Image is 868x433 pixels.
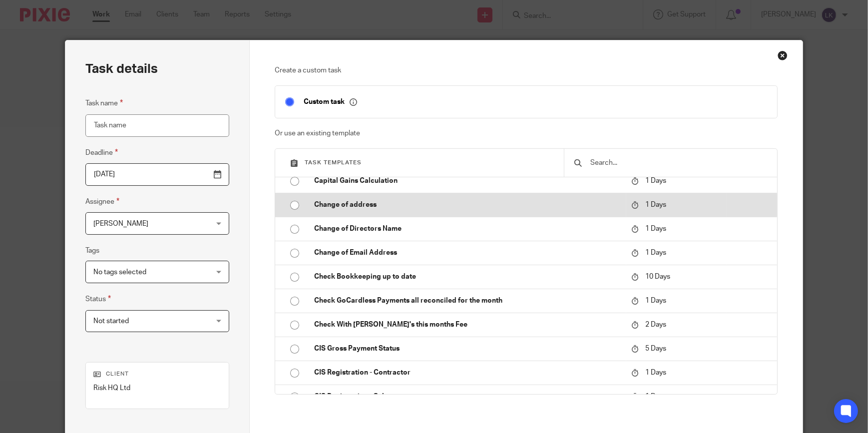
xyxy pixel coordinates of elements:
span: [PERSON_NAME] [93,220,148,227]
span: 1 Days [645,249,666,256]
label: Assignee [85,196,119,207]
span: 1 Days [645,297,666,304]
p: Change of Directors Name [314,224,621,234]
p: Custom task [304,97,357,106]
span: 1 Days [645,393,666,400]
h2: Task details [85,60,158,77]
p: Capital Gains Calculation [314,176,621,186]
p: CIS Registration - Subcontractor [314,392,621,402]
span: 1 Days [645,177,666,184]
span: 1 Days [645,201,666,208]
span: 2 Days [645,321,666,328]
label: Task name [85,97,123,109]
p: Check With [PERSON_NAME]'s this months Fee [314,320,621,330]
label: Deadline [85,147,118,158]
label: Status [85,293,111,305]
span: 1 Days [645,225,666,232]
span: 1 Days [645,369,666,376]
span: 10 Days [645,273,670,280]
span: No tags selected [93,269,146,276]
span: Not started [93,318,129,325]
p: Check GoCardless Payments all reconciled for the month [314,296,621,306]
p: CIS Gross Payment Status [314,344,621,354]
label: Tags [85,246,99,256]
p: Or use an existing template [275,128,777,138]
div: Close this dialog window [778,50,788,60]
p: Change of Email Address [314,248,621,258]
p: Client [93,370,221,378]
p: Risk HQ Ltd [93,383,221,393]
input: Search... [589,157,767,168]
input: Task name [85,114,229,137]
p: Check Bookkeeping up to date [314,272,621,282]
p: Change of address [314,200,621,210]
span: Task templates [305,160,362,165]
p: Create a custom task [275,65,777,75]
p: CIS Registration - Contractor [314,368,621,378]
span: 5 Days [645,345,666,352]
input: Pick a date [85,163,229,186]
